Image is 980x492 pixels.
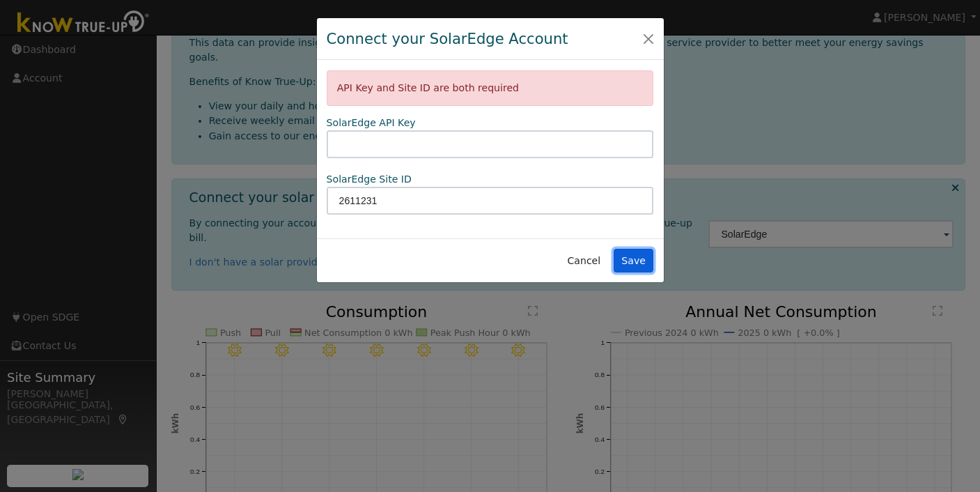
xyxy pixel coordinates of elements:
[327,28,568,50] h4: Connect your SolarEdge Account
[639,29,658,48] button: Close
[327,70,654,106] div: API Key and Site ID are both required
[614,249,654,272] button: Save
[327,172,412,187] label: SolarEdge Site ID
[327,116,416,130] label: SolarEdge API Key
[559,249,609,272] button: Cancel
